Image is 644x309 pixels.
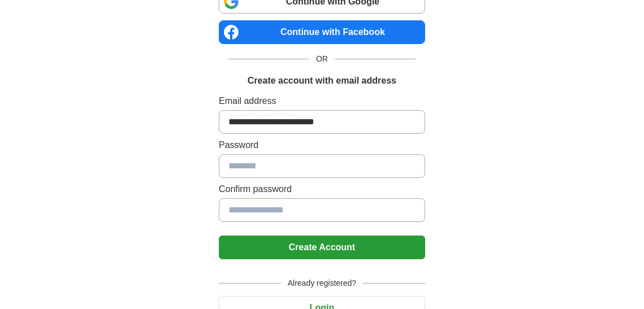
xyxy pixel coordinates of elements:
[309,53,335,65] span: OR
[219,138,425,152] label: Password
[248,74,396,88] h1: Create account with email address
[219,94,425,108] label: Email address
[281,277,363,289] span: Already registered?
[219,20,425,44] a: Continue with Facebook
[219,236,425,259] button: Create Account
[219,182,425,196] label: Confirm password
